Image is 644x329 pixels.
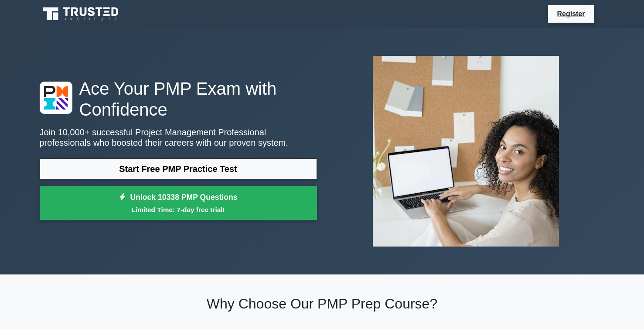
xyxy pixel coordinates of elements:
[40,158,317,179] a: Start Free PMP Practice Test
[51,205,306,215] small: Limited Time: 7-day free trial!
[40,295,605,312] h2: Why Choose Our PMP Prep Course?
[40,186,317,221] a: Unlock 10338 PMP QuestionsLimited Time: 7-day free trial!
[552,8,590,19] a: Register
[40,78,317,120] h1: Ace Your PMP Exam with Confidence
[40,127,317,148] p: Join 10,000+ successful Project Management Professional professionals who boosted their careers w...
